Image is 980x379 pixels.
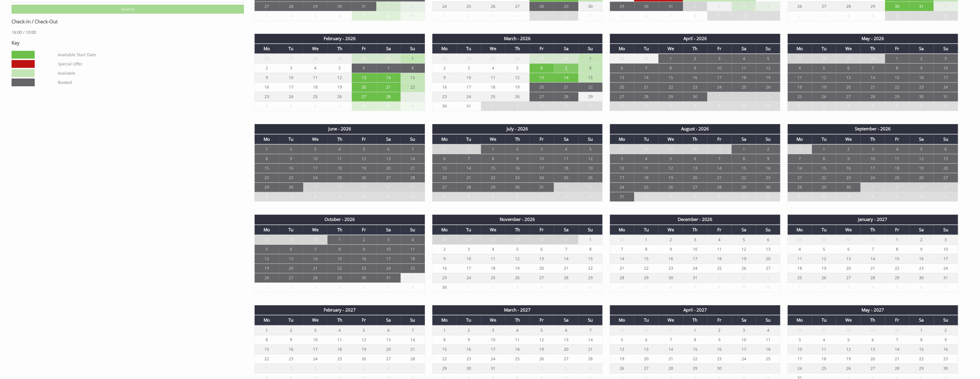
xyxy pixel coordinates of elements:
td: 11 [788,73,812,82]
td: 5 [885,102,909,111]
h3: Key [12,40,244,46]
td: 4 [303,102,327,111]
td: 8 [885,63,909,73]
th: We [481,44,505,54]
td: 24 [933,82,958,92]
td: 7 [860,63,885,73]
th: Th [327,134,352,144]
th: Fr [707,44,731,54]
th: Th [860,134,885,144]
td: 24 [279,92,303,102]
td: 30 [578,1,603,11]
td: 7 [352,11,376,20]
th: Sa [909,134,933,144]
td: 15 [578,73,603,82]
td: 1 [933,1,958,11]
th: Mo [254,134,279,144]
input: Search [12,5,244,14]
td: 15 [401,73,425,82]
td: 22 [578,82,603,92]
th: We [836,44,860,54]
th: Mo [788,44,812,54]
td: 12 [505,73,529,82]
td: 3 [279,102,303,111]
td: 3 [731,1,756,11]
td: 1 [376,1,401,11]
td: 1 [432,11,456,20]
th: Tu [634,134,658,144]
dd: Special Offer [57,60,242,68]
th: We [658,44,683,54]
td: 28 [836,1,860,11]
td: 23 [254,92,279,102]
td: 13 [529,73,554,82]
td: 17 [456,82,481,92]
td: 6 [885,11,909,20]
td: 2 [731,92,756,102]
td: 4 [505,11,529,20]
td: 3 [456,63,481,73]
td: 23 [683,82,707,92]
td: 4 [731,54,756,63]
td: 26 [812,92,836,102]
td: 16 [432,82,456,92]
td: 27 [505,1,529,11]
th: Mo [788,134,812,144]
td: 28 [529,1,554,11]
th: Sa [554,44,578,54]
td: 1 [788,102,812,111]
th: Mo [610,44,634,54]
th: We [481,134,505,144]
td: 22 [658,82,683,92]
th: Th [505,134,529,144]
td: 1 [578,54,603,63]
td: 21 [376,82,401,92]
td: 29 [578,92,603,102]
td: 4 [610,102,634,111]
td: 6 [610,63,634,73]
td: 20 [836,82,860,92]
td: 4 [303,63,327,73]
td: 15 [658,73,683,82]
th: Fr [529,44,554,54]
td: 1 [885,54,909,63]
td: 8 [376,11,401,20]
td: 10 [756,102,780,111]
td: 5 [303,11,327,20]
td: 4 [481,63,505,73]
td: 26 [756,82,780,92]
th: May - 2026 [788,34,958,44]
th: July - 2026 [432,124,603,134]
td: 7 [658,11,683,20]
td: 9 [707,11,731,20]
td: 7 [554,63,578,73]
td: 31 [634,54,658,63]
td: 18 [303,82,327,92]
td: 28 [554,92,578,102]
th: Tu [812,44,836,54]
td: 11 [731,63,756,73]
th: Sa [376,134,401,144]
th: Su [401,44,425,54]
td: 5 [505,63,529,73]
td: 28 [860,92,885,102]
td: 30 [610,54,634,63]
th: Su [578,44,603,54]
th: Fr [707,134,731,144]
td: 5 [578,102,603,111]
td: 24 [707,82,731,92]
td: 3 [707,54,731,63]
td: 23 [432,54,456,63]
td: 6 [327,11,352,20]
td: 6 [529,63,554,73]
td: 14 [860,73,885,82]
td: 2 [456,11,481,20]
th: Sa [909,44,933,54]
th: We [303,44,327,54]
td: 28 [812,54,836,63]
td: 19 [505,82,529,92]
td: 28 [279,1,303,11]
td: 11 [481,73,505,82]
td: 27 [529,92,554,102]
td: 2 [909,54,933,63]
